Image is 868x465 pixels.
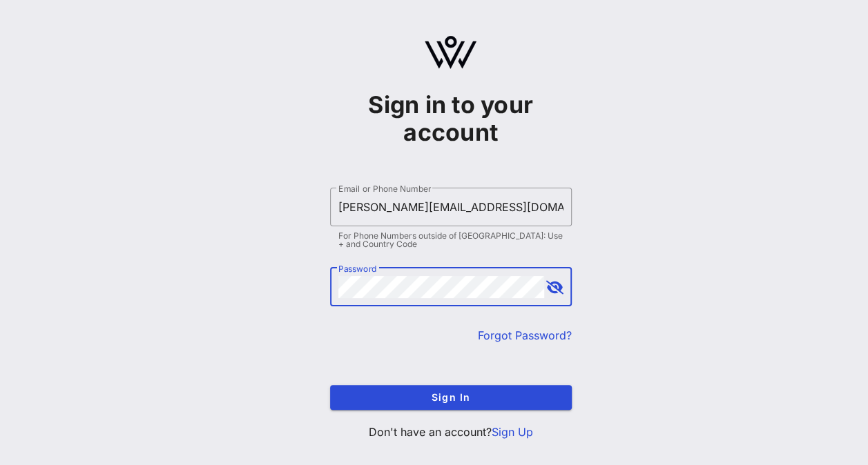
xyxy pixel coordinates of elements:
a: Forgot Password? [478,328,572,342]
label: Email or Phone Number [338,184,431,194]
img: logo.svg [425,36,476,69]
a: Sign Up [492,425,533,439]
button: Sign In [330,385,572,410]
h1: Sign in to your account [330,91,572,146]
span: Sign In [341,391,561,403]
div: For Phone Numbers outside of [GEOGRAPHIC_DATA]: Use + and Country Code [338,232,563,248]
button: append icon [546,281,563,295]
p: Don't have an account? [330,424,572,440]
label: Password [338,264,377,274]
